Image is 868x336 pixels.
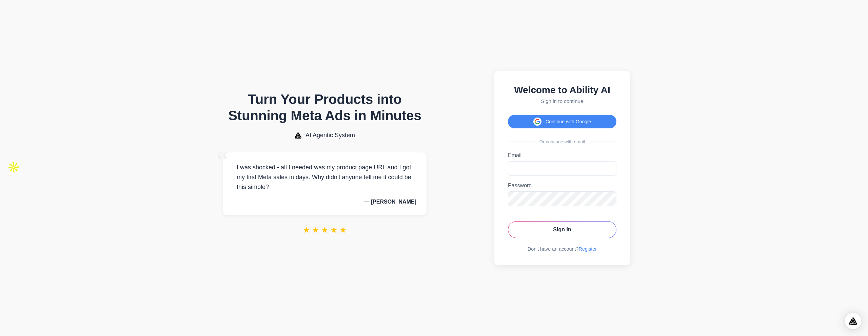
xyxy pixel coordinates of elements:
span: AI Agentic System [305,132,355,139]
button: Continue with Google [508,115,616,128]
span: ★ [303,225,310,235]
span: ★ [330,225,338,235]
button: Sign In [508,221,616,238]
span: ★ [312,225,319,235]
label: Email [508,152,616,159]
p: Sign in to continue [508,98,616,104]
span: ★ [321,225,329,235]
span: ★ [339,225,347,235]
img: AI Agentic System Logo [295,132,301,139]
h2: Welcome to Ability AI [508,85,616,96]
div: Don't have an account? [508,246,616,252]
h1: Turn Your Products into Stunning Meta Ads in Minutes [223,91,427,124]
p: I was shocked - all I needed was my product page URL and I got my first Meta sales in days. Why d... [233,163,416,192]
span: “ [216,146,229,176]
p: — [PERSON_NAME] [233,199,416,205]
div: Or continue with email [508,139,616,144]
label: Password [508,183,616,189]
a: Register [579,246,597,252]
div: Open Intercom Messenger [845,313,861,329]
img: Apollo.io [7,161,20,174]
